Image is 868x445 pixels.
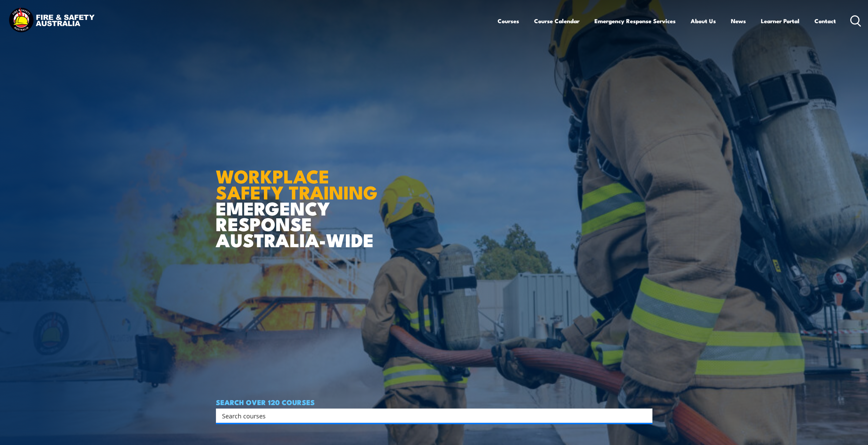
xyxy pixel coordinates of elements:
a: Emergency Response Services [594,12,676,30]
a: Contact [814,12,836,30]
button: Search magnifier button [641,411,650,420]
a: About Us [691,12,716,30]
a: Learner Portal [761,12,799,30]
h1: EMERGENCY RESPONSE AUSTRALIA-WIDE [216,151,383,248]
strong: WORKPLACE SAFETY TRAINING [216,161,378,206]
a: Course Calendar [534,12,579,30]
form: Search form [223,411,639,420]
input: Search input [222,411,637,421]
a: Courses [498,12,519,30]
a: News [731,12,746,30]
h4: SEARCH OVER 120 COURSES [216,398,652,406]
